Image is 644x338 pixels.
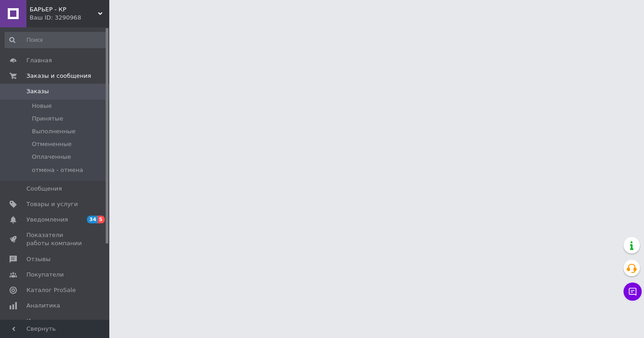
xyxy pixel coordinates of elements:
span: Выполненные [32,127,76,136]
button: Чат с покупателем [624,283,642,301]
span: Каталог ProSale [26,286,76,294]
span: 5 [97,216,105,223]
span: Отзывы [26,255,51,263]
span: 34 [87,216,97,223]
span: Инструменты вебмастера и SEO [26,317,84,333]
span: Отмененные [32,140,72,148]
span: Аналитика [26,302,60,310]
span: Новые [32,102,52,110]
span: Сообщения [26,185,62,193]
span: Уведомления [26,216,68,224]
span: Принятые [32,115,63,123]
span: Главная [26,56,52,65]
span: Покупатели [26,271,64,279]
span: Товары и услуги [26,200,78,208]
div: Ваш ID: 3290968 [30,14,109,22]
span: БАРЬЕР - КР [30,5,98,14]
span: Заказы [26,87,49,96]
span: Оплаченные [32,153,71,161]
span: Показатели работы компании [26,231,84,247]
span: Заказы и сообщения [26,72,91,80]
span: отмена - отмена [32,166,83,174]
input: Поиск [5,32,107,48]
